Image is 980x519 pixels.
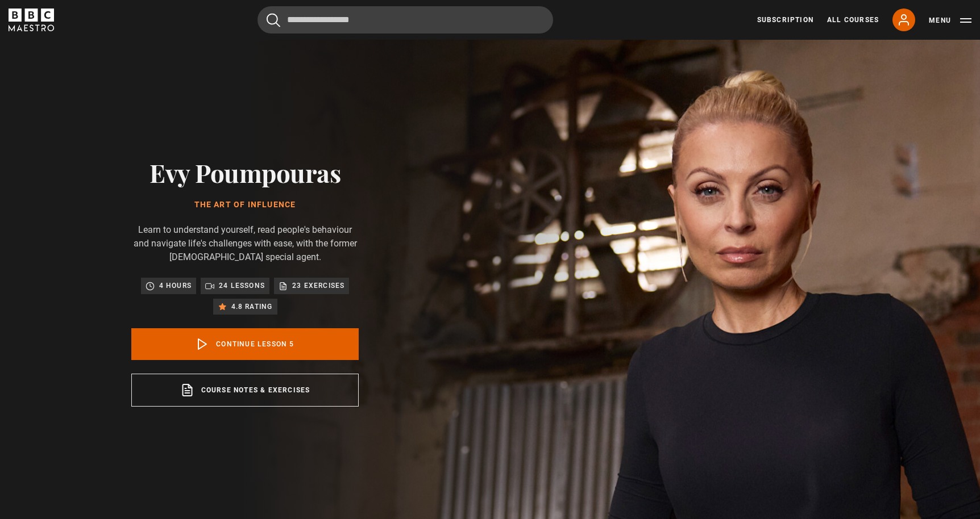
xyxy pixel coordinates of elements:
svg: BBC Maestro [9,9,54,31]
a: Continue lesson 5 [131,328,359,360]
input: Search [258,6,553,34]
p: 24 lessons [219,280,265,291]
p: 23 exercises [292,280,344,291]
p: 4 hours [159,280,192,291]
p: 4.8 rating [231,301,273,312]
a: Subscription [757,15,813,25]
a: Course notes & exercises [131,374,359,407]
button: Submit the search query [267,13,280,27]
h2: Evy Poumpouras [131,158,359,187]
p: Learn to understand yourself, read people's behaviour and navigate life's challenges with ease, w... [131,223,359,264]
a: All Courses [827,15,879,25]
h1: The Art of Influence [131,200,359,210]
button: Toggle navigation [929,15,971,26]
